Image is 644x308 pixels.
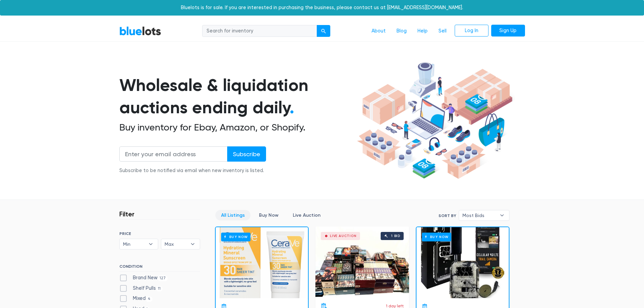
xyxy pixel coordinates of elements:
[253,210,284,220] a: Buy Now
[416,227,509,298] a: Buy Now
[412,25,433,38] a: Help
[462,210,496,220] span: Most Bids
[202,25,317,37] input: Search for inventory
[287,210,326,220] a: Live Auction
[315,227,409,298] a: Live Auction 1 bid
[156,286,163,291] span: 11
[391,234,400,238] div: 1 bid
[438,213,456,219] label: Sort By
[290,97,294,118] span: .
[165,239,187,249] span: Max
[366,25,391,38] a: About
[355,59,515,182] img: hero-ee84e7d0318cb26816c560f6b4441b76977f77a177738b4e94f68c95b2b83dbb.png
[186,239,200,249] b: ▾
[146,297,153,302] span: 4
[119,264,200,271] h6: CONDITION
[119,146,228,162] input: Enter your email address
[215,210,251,220] a: All Listings
[119,231,200,236] h6: PRICE
[391,25,412,38] a: Blog
[216,227,308,298] a: Buy Now
[495,210,509,220] b: ▾
[119,295,153,302] label: Mixed
[119,167,266,174] div: Subscribe to be notified via email when new inventory is listed.
[123,239,145,249] span: Min
[455,25,488,37] a: Log In
[119,210,135,218] h3: Filter
[422,233,451,241] h6: Buy Now
[221,233,251,241] h6: Buy Now
[119,122,355,133] h2: Buy inventory for Ebay, Amazon, or Shopify.
[433,25,452,38] a: Sell
[158,276,168,281] span: 127
[144,239,158,249] b: ▾
[491,25,525,37] a: Sign Up
[119,274,168,282] label: Brand New
[119,285,163,292] label: Shelf Pulls
[330,234,357,238] div: Live Auction
[119,74,355,119] h1: Wholesale & liquidation auctions ending daily
[227,146,266,162] input: Subscribe
[119,26,161,36] a: BlueLots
